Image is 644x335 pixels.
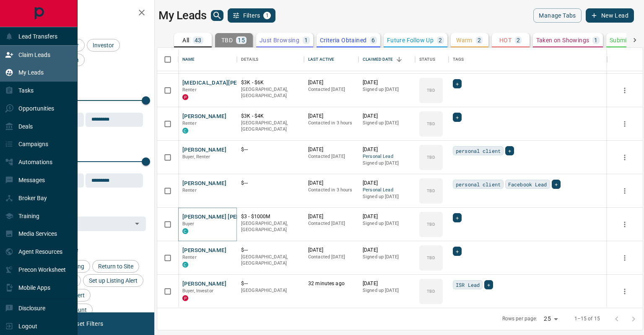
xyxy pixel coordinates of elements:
[415,48,449,71] div: Status
[574,315,600,322] p: 1–15 of 15
[363,160,411,167] p: Signed up [DATE]
[456,37,473,43] p: Warm
[86,277,140,284] span: Set up Listing Alert
[241,79,300,86] p: $3K - $6K
[308,213,354,220] p: [DATE]
[92,260,139,273] div: Return to Site
[363,220,411,227] p: Signed up [DATE]
[308,113,354,120] p: [DATE]
[427,87,435,93] p: TBD
[618,118,631,130] button: more
[241,220,300,233] p: [GEOGRAPHIC_DATA], [GEOGRAPHIC_DATA]
[363,247,411,254] p: [DATE]
[182,213,272,221] button: [PERSON_NAME] [PERSON_NAME]
[195,37,202,43] p: 43
[499,37,512,43] p: HOT
[178,48,237,71] div: Name
[618,218,631,231] button: more
[363,180,411,187] p: [DATE]
[95,263,136,270] span: Return to Site
[453,247,462,256] div: +
[241,113,300,120] p: $3K - $4K
[182,94,188,100] div: property.ca
[308,187,354,193] p: Contacted in 3 hours
[182,180,226,188] button: [PERSON_NAME]
[241,86,300,99] p: [GEOGRAPHIC_DATA], [GEOGRAPHIC_DATA]
[618,285,631,298] button: more
[182,288,213,294] span: Buyer, Investor
[182,221,195,227] span: Buyer
[182,37,189,43] p: All
[90,42,117,49] span: Investor
[308,247,354,254] p: [DATE]
[308,180,354,187] p: [DATE]
[363,120,411,126] p: Signed up [DATE]
[478,37,481,43] p: 2
[453,79,462,88] div: +
[502,315,538,322] p: Rows per page:
[427,154,435,160] p: TBD
[308,120,354,126] p: Contacted in 3 hours
[371,37,375,43] p: 6
[363,254,411,260] p: Signed up [DATE]
[308,254,354,260] p: Contacted [DATE]
[182,121,197,126] span: Renter
[427,188,435,194] p: TBD
[182,146,226,154] button: [PERSON_NAME]
[427,221,435,227] p: TBD
[508,180,547,188] span: Facebook Lead
[456,180,501,188] span: personal client
[358,48,415,71] div: Claimed Date
[618,151,631,164] button: more
[260,37,299,43] p: Just Browsing
[427,288,435,294] p: TBD
[618,252,631,264] button: more
[540,313,561,325] div: 25
[363,146,411,153] p: [DATE]
[64,317,109,331] button: Reset Filters
[363,213,411,220] p: [DATE]
[182,228,188,234] div: condos.ca
[308,48,334,71] div: Last Active
[241,180,300,187] p: $---
[308,146,354,153] p: [DATE]
[241,146,300,153] p: $---
[308,220,354,227] p: Contacted [DATE]
[241,213,300,220] p: $3 - $1000M
[182,247,226,255] button: [PERSON_NAME]
[241,120,300,133] p: [GEOGRAPHIC_DATA], [GEOGRAPHIC_DATA]
[393,54,405,65] button: Sort
[182,113,226,121] button: [PERSON_NAME]
[308,153,354,160] p: Contacted [DATE]
[83,274,143,287] div: Set up Listing Alert
[131,218,143,229] button: Open
[427,121,435,127] p: TBD
[228,8,276,23] button: Filters1
[363,187,411,194] span: Personal Lead
[241,247,300,254] p: $---
[363,113,411,120] p: [DATE]
[241,48,258,71] div: Details
[182,255,197,260] span: Renter
[238,37,245,43] p: 15
[304,48,358,71] div: Last Active
[158,9,207,22] h1: My Leads
[182,128,188,134] div: condos.ca
[241,280,300,287] p: $---
[182,295,188,301] div: property.ca
[586,8,634,23] button: New Lead
[456,113,459,121] span: +
[505,146,514,155] div: +
[320,37,367,43] p: Criteria Obtained
[456,147,501,155] span: personal client
[456,247,459,255] span: +
[308,280,354,287] p: 32 minutes ago
[363,79,411,86] p: [DATE]
[439,37,442,43] p: 2
[182,79,272,87] button: [MEDICAL_DATA][PERSON_NAME]
[182,188,197,193] span: Renter
[449,48,607,71] div: Tags
[555,180,558,188] span: +
[264,13,270,18] span: 1
[363,48,393,71] div: Claimed Date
